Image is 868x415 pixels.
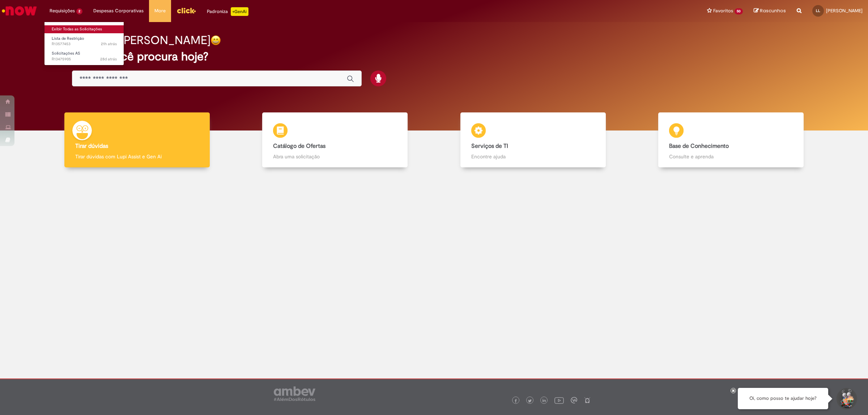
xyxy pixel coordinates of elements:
b: Base de Conhecimento [669,142,729,150]
p: Abra uma solicitação [273,153,397,160]
b: Serviços de TI [471,142,508,150]
img: happy-face.png [210,35,221,46]
b: Catálogo de Ofertas [273,142,325,150]
p: +GenAi [231,7,248,16]
span: R13577453 [52,41,117,47]
img: logo_footer_naosei.png [584,397,591,403]
span: 2 [76,8,82,14]
time: 29/09/2025 14:53:01 [101,41,117,47]
p: Encontre ajuda [471,153,595,160]
span: R13475905 [52,56,117,62]
img: logo_footer_facebook.png [514,399,518,403]
img: logo_footer_workplace.png [571,397,577,403]
span: Lista de Restrição [52,36,84,41]
span: Solicitações AS [52,51,80,56]
div: Oi, como posso te ajudar hoje? [738,388,828,409]
span: 50 [735,8,743,14]
img: ServiceNow [1,4,38,18]
span: Favoritos [713,7,733,14]
img: logo_footer_linkedin.png [542,399,546,403]
p: Consulte e aprenda [669,153,793,160]
span: 28d atrás [100,56,117,62]
span: LL [816,8,820,13]
img: logo_footer_youtube.png [554,395,564,405]
a: Rascunhos [754,8,786,14]
div: Padroniza [207,7,248,16]
span: Rascunhos [760,7,786,14]
h2: Bom dia, [PERSON_NAME] [72,34,210,47]
a: Serviços de TI Encontre ajuda [434,112,632,168]
span: Despesas Corporativas [93,7,144,14]
p: Tirar dúvidas com Lupi Assist e Gen Ai [75,153,199,160]
a: Base de Conhecimento Consulte e aprenda [632,112,830,168]
a: Aberto R13475905 : Solicitações AS [44,50,124,63]
img: click_logo_yellow_360x200.png [176,5,196,16]
img: logo_footer_twitter.png [528,399,532,403]
a: Aberto R13577453 : Lista de Restrição [44,35,124,48]
span: [PERSON_NAME] [826,8,863,14]
time: 03/09/2025 10:33:36 [100,56,117,62]
img: logo_footer_ambev_rotulo_gray.png [274,386,315,401]
a: Tirar dúvidas Tirar dúvidas com Lupi Assist e Gen Ai [38,112,236,168]
button: Iniciar Conversa de Suporte [835,388,857,410]
h2: O que você procura hoje? [72,50,796,63]
span: More [154,7,166,14]
span: Requisições [50,7,75,14]
ul: Requisições [44,22,124,65]
a: Catálogo de Ofertas Abra uma solicitação [236,112,434,168]
b: Tirar dúvidas [75,142,108,150]
span: 21h atrás [101,41,117,47]
a: Exibir Todas as Solicitações [44,25,124,33]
